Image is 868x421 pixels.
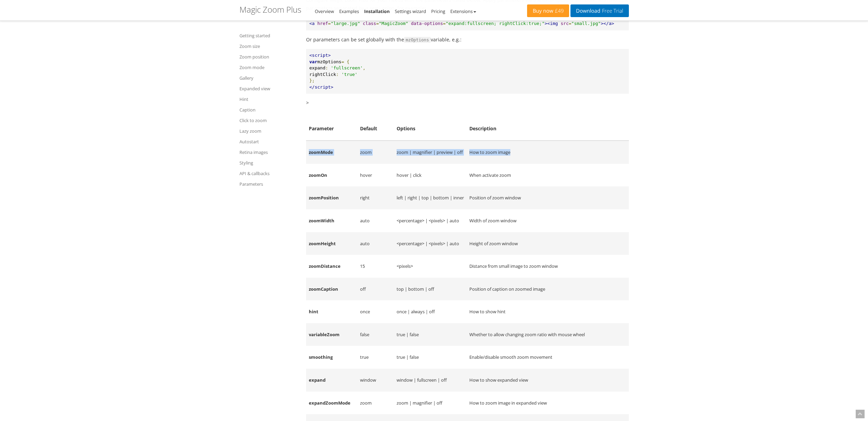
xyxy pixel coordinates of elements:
a: Zoom mode [239,63,298,71]
a: Zoom position [239,53,298,61]
td: top | bottom | off [394,278,467,301]
a: Pricing [431,8,445,14]
td: How to zoom image [467,141,629,164]
td: true | false [394,323,467,346]
span: : [336,72,339,77]
span: "small.jpg" [571,21,601,26]
span: ><img [545,21,558,26]
span: <script> [309,53,331,58]
span: <a [309,21,315,26]
span: { [347,59,349,64]
span: = [328,21,331,26]
td: false [357,323,394,346]
a: Click to zoom [239,116,298,124]
span: rightClick [309,72,336,77]
th: Options [394,117,467,141]
td: zoomPosition [306,186,357,209]
td: 15 [357,255,394,278]
td: zoomCaption [306,278,357,301]
span: var [309,59,317,64]
span: = [376,21,379,26]
a: Extensions [450,8,476,14]
td: once [357,300,394,323]
td: <percentage> | <pixels> | auto [394,232,467,255]
span: 'fullscreen' [331,65,363,70]
th: Parameter [306,117,357,141]
td: hover [357,164,394,187]
td: zoomMode [306,141,357,164]
td: How to show expanded view [467,369,629,392]
td: How to zoom image in expanded view [467,392,629,415]
span: href [317,21,328,26]
a: Zoom size [239,42,298,50]
td: Position of caption on zoomed image [467,278,629,301]
td: smoothing [306,346,357,369]
code: mzOptions [404,37,431,43]
td: zoomOn [306,164,357,187]
td: Width of zoom window [467,209,629,232]
span: data-options [411,21,443,26]
span: "expand:fullscreen; rightClick:true;" [446,21,545,26]
td: variableZoom [306,323,357,346]
td: true | false [394,346,467,369]
td: hover | click [394,164,467,187]
a: Retina images [239,148,298,156]
a: Overview [315,8,334,14]
span: = [569,21,571,26]
th: Default [357,117,394,141]
td: <percentage> | <pixels> | auto [394,209,467,232]
a: Getting started [239,31,298,40]
span: "large.jpg" [331,21,360,26]
a: Settings wizard [395,8,426,14]
a: DownloadFree Trial [570,4,629,17]
a: Examples [339,8,359,14]
a: Caption [239,106,298,114]
span: "MagicZoom" [379,21,408,26]
td: left | right | top | bottom | inner [394,186,467,209]
span: ></a> [601,21,614,26]
span: class [363,21,376,26]
td: Height of zoom window [467,232,629,255]
td: When activate zoom [467,164,629,187]
td: Position of zoom window [467,186,629,209]
td: true [357,346,394,369]
a: Gallery [239,74,298,82]
td: zoomDistance [306,255,357,278]
td: hint [306,300,357,323]
span: expand [309,65,326,70]
a: Hint [239,95,298,103]
td: Whether to allow changing zoom ratio with mouse wheel [467,323,629,346]
td: auto [357,209,394,232]
td: zoomHeight [306,232,357,255]
a: Styling [239,159,298,167]
span: = [443,21,446,26]
a: Expanded view [239,84,298,93]
td: Enable/disable smooth zoom movement [467,346,629,369]
td: zoom [357,141,394,164]
a: Installation [364,8,390,14]
a: Buy now£49 [527,4,569,17]
td: expandZoomMode [306,392,357,415]
span: }; [309,78,315,83]
td: window [357,369,394,392]
span: Free Trial [600,8,623,14]
span: src [561,21,568,26]
span: , [363,65,366,70]
td: zoomWidth [306,209,357,232]
td: auto [357,232,394,255]
td: once | always | off [394,300,467,323]
a: Lazy zoom [239,127,298,135]
td: Distance from small image to zoom window [467,255,629,278]
td: How to show hint [467,300,629,323]
a: Parameters [239,180,298,188]
span: mzOptions [317,59,341,64]
td: zoom | magnifier | off [394,392,467,415]
td: zoom [357,392,394,415]
span: 'true' [341,72,357,77]
span: </script> [309,84,333,90]
td: <pixels> [394,255,467,278]
span: = [341,59,344,64]
td: zoom | magnifier | preview | off [394,141,467,164]
th: Description [467,117,629,141]
a: Autostart [239,137,298,146]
